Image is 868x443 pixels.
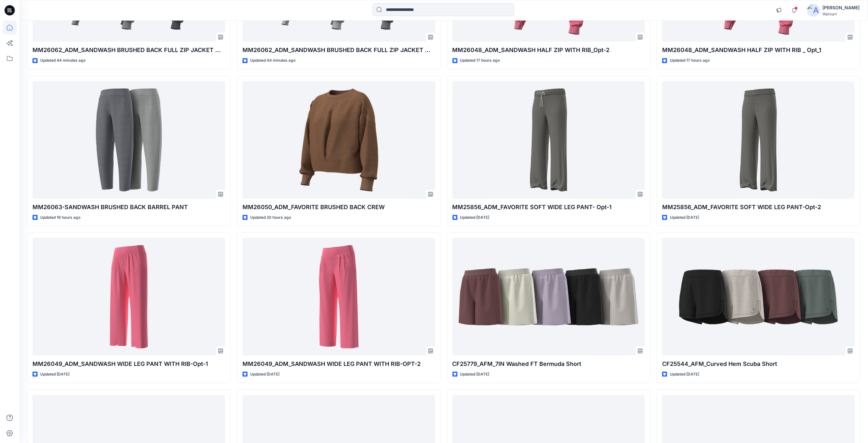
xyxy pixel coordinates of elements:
[242,359,435,368] p: MM26049_ADM_SANDWASH WIDE LEG PANT WITH RIB-OPT-2
[40,214,80,221] p: Updated 19 hours ago
[670,371,699,378] p: Updated [DATE]
[452,81,645,199] a: MM25856_ADM_FAVORITE SOFT WIDE LEG PANT- Opt-1
[242,203,435,212] p: MM26050_ADM_FAVORITE BRUSHED BACK CREW
[32,46,225,55] p: MM26062_ADM_SANDWASH BRUSHED BACK FULL ZIP JACKET OPT-2
[460,214,489,221] p: Updated [DATE]
[242,238,435,356] a: MM26049_ADM_SANDWASH WIDE LEG PANT WITH RIB-OPT-2
[823,4,860,12] div: [PERSON_NAME]
[250,214,291,221] p: Updated 20 hours ago
[662,359,855,368] p: CF25544_AFM_Curved Hem Scuba Short
[662,203,855,212] p: MM25856_ADM_FAVORITE SOFT WIDE LEG PANT-Opt-2
[662,238,855,356] a: CF25544_AFM_Curved Hem Scuba Short
[250,57,296,64] p: Updated 44 minutes ago
[670,57,710,64] p: Updated 17 hours ago
[40,371,69,378] p: Updated [DATE]
[460,57,500,64] p: Updated 17 hours ago
[670,214,699,221] p: Updated [DATE]
[250,371,279,378] p: Updated [DATE]
[40,57,86,64] p: Updated 44 minutes ago
[452,203,645,212] p: MM25856_ADM_FAVORITE SOFT WIDE LEG PANT- Opt-1
[452,46,645,55] p: MM26048_ADM_SANDWASH HALF ZIP WITH RIB_Opt-2
[807,4,820,17] img: avatar
[32,238,225,356] a: MM26049_ADM_SANDWASH WIDE LEG PANT WITH RIB-Opt-1
[452,359,645,368] p: CF25779_AFM_7IN Washed FT Bermuda Short
[460,371,489,378] p: Updated [DATE]
[242,81,435,199] a: MM26050_ADM_FAVORITE BRUSHED BACK CREW
[32,203,225,212] p: MM26063-SANDWASH BRUSHED BACK BARREL PANT
[32,359,225,368] p: MM26049_ADM_SANDWASH WIDE LEG PANT WITH RIB-Opt-1
[823,12,860,16] div: Walmart
[662,81,855,199] a: MM25856_ADM_FAVORITE SOFT WIDE LEG PANT-Opt-2
[452,238,645,356] a: CF25779_AFM_7IN Washed FT Bermuda Short
[242,46,435,55] p: MM26062_ADM_SANDWASH BRUSHED BACK FULL ZIP JACKET OPT-1
[662,46,855,55] p: MM26048_ADM_SANDWASH HALF ZIP WITH RIB _ Opt_1
[32,81,225,199] a: MM26063-SANDWASH BRUSHED BACK BARREL PANT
